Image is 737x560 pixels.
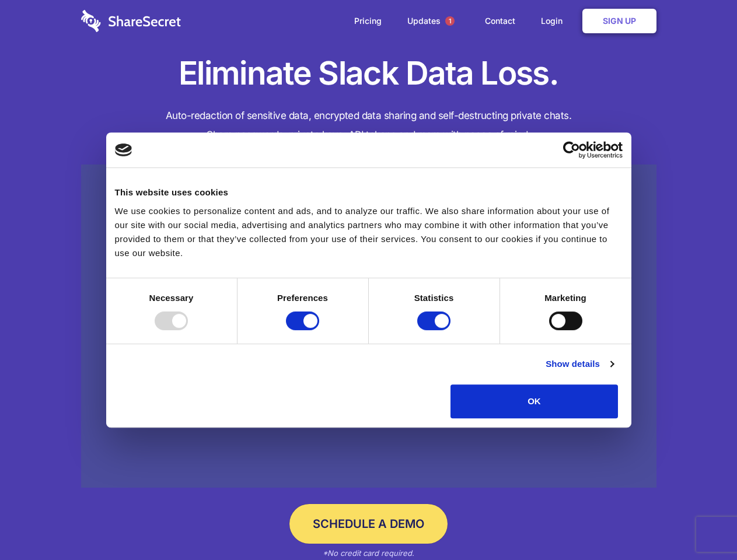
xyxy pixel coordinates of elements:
a: Wistia video thumbnail [81,164,656,488]
img: logo-wordmark-white-trans-d4663122ce5f474addd5e946df7df03e33cb6a1c49d2221995e7729f52c070b2.svg [81,10,181,32]
a: Schedule a Demo [289,504,448,544]
a: Contact [473,3,527,39]
div: We use cookies to personalize content and ads, and to analyze our traffic. We also share informat... [115,204,623,260]
strong: Marketing [544,293,586,303]
em: *No credit card required. [323,548,414,558]
img: logo [115,143,132,156]
div: This website uses cookies [115,185,623,199]
a: Pricing [343,3,393,39]
a: Usercentrics Cookiebot - opens in a new window [521,141,623,159]
a: Login [529,3,580,39]
h4: Auto-redaction of sensitive data, encrypted data sharing and self-destructing private chats. Shar... [81,106,656,145]
span: 1 [445,16,455,26]
a: Show details [546,357,613,371]
a: Sign Up [582,9,656,33]
strong: Preferences [277,293,328,303]
button: OK [450,384,618,418]
strong: Statistics [414,293,454,303]
strong: Necessary [149,293,194,303]
h1: Eliminate Slack Data Loss. [81,52,656,94]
